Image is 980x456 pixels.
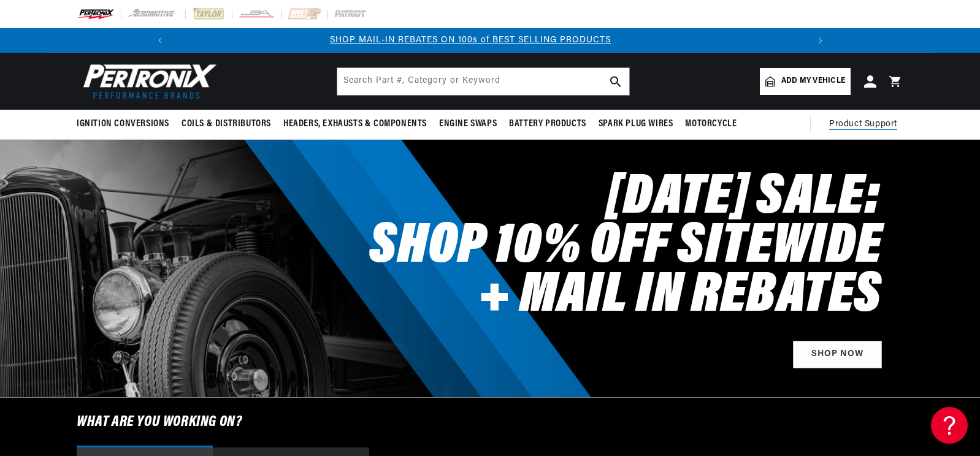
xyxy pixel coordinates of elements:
img: Pertronix [77,60,218,102]
span: Spark Plug Wires [599,118,673,131]
h2: [DATE] SALE: SHOP 10% OFF SITEWIDE + MAIL IN REBATES [358,174,882,321]
summary: Headers, Exhausts & Components [277,110,433,139]
span: Motorcycle [685,118,737,131]
a: Add my vehicle [760,68,851,95]
h6: What are you working on? [46,398,934,447]
a: Shop Now [793,341,882,368]
a: SHOP MAIL-IN REBATES ON 100s of BEST SELLING PRODUCTS [330,36,611,45]
summary: Spark Plug Wires [592,110,679,139]
button: Translation missing: en.sections.announcements.previous_announcement [148,28,172,53]
summary: Battery Products [503,110,592,139]
summary: Ignition Conversions [77,110,175,139]
span: Engine Swaps [439,118,497,131]
summary: Motorcycle [679,110,743,139]
button: search button [602,68,629,95]
slideshow-component: Translation missing: en.sections.announcements.announcement_bar [46,28,934,53]
span: Headers, Exhausts & Components [283,118,427,131]
div: 2 of 3 [153,34,789,47]
summary: Engine Swaps [433,110,503,139]
button: Translation missing: en.sections.announcements.next_announcement [808,28,833,53]
summary: Product Support [829,110,903,139]
span: Add my vehicle [781,75,845,87]
div: Announcement [153,34,789,47]
span: Ignition Conversions [77,118,169,131]
span: Coils & Distributors [182,118,271,131]
input: Search Part #, Category or Keyword [337,68,629,95]
span: Battery Products [509,118,586,131]
summary: Coils & Distributors [175,110,277,139]
span: Product Support [829,118,897,131]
